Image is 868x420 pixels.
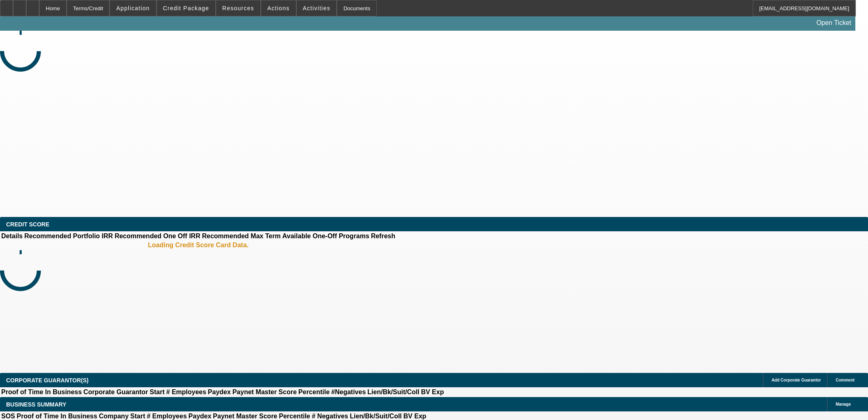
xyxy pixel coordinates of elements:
b: Start [150,388,164,395]
b: #Negatives [331,388,366,395]
b: # Negatives [312,413,348,420]
span: CORPORATE GUARANTOR(S) [6,377,89,384]
button: Credit Package [157,0,215,16]
b: Paynet Master Score [213,413,277,420]
button: Actions [261,0,296,16]
b: Company [99,413,129,420]
th: Details [1,232,23,240]
b: Paydex [188,413,211,420]
b: Paynet Master Score [233,388,297,395]
b: Paydex [208,388,231,395]
th: Recommended One Off IRR [114,232,201,240]
th: Recommended Max Term [201,232,281,240]
b: BV Exp [403,413,426,420]
span: BUSINESS SUMMARY [6,401,66,408]
b: Corporate Guarantor [83,388,148,395]
th: Recommended Portfolio IRR [24,232,113,240]
b: Lien/Bk/Suit/Coll [350,413,402,420]
th: Available One-Off Programs [282,232,370,240]
button: Activities [297,0,337,16]
b: Percentile [279,413,310,420]
th: Proof of Time In Business [1,388,82,396]
b: # Employees [166,388,206,395]
b: BV Exp [421,388,444,395]
span: Actions [267,5,290,11]
span: Comment [836,378,855,382]
span: Resources [222,5,254,11]
span: Add Corporate Guarantor [772,378,821,382]
th: Refresh [371,232,396,240]
span: Credit Package [163,5,209,11]
b: # Employees [147,413,187,420]
b: Loading Credit Score Card Data. [148,242,248,249]
button: Resources [216,0,260,16]
a: Open Ticket [813,16,855,30]
b: Start [130,413,145,420]
span: Manage [836,402,851,406]
span: Application [116,5,150,11]
span: CREDIT SCORE [6,221,49,228]
button: Application [110,0,156,16]
b: Percentile [298,388,329,395]
span: Activities [303,5,331,11]
b: Lien/Bk/Suit/Coll [367,388,419,395]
